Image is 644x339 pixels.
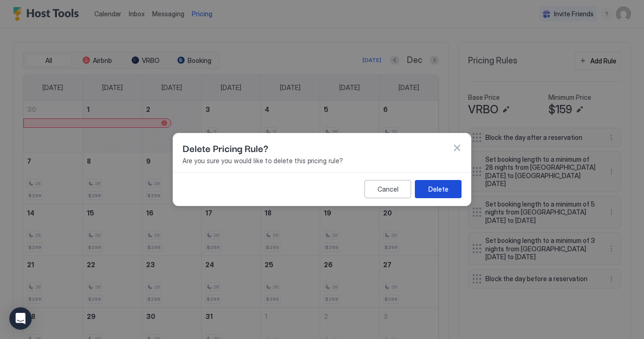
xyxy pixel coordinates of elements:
[415,180,462,198] button: Delete
[428,184,448,194] div: Delete
[182,141,268,155] span: Delete Pricing Rule?
[182,157,462,165] span: Are you sure you would like to delete this pricing rule?
[364,180,411,198] button: Cancel
[9,307,32,330] div: Open Intercom Messenger
[378,184,399,194] div: Cancel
